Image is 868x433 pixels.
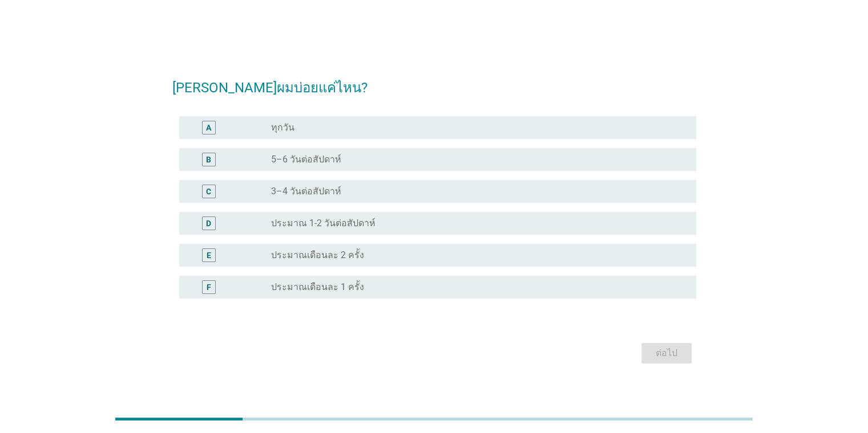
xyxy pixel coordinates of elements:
div: A [206,122,211,134]
label: ประมาณเดือนละ 2 ครั้ง [271,250,364,261]
label: ประมาณเดือนละ 1 ครั้ง [271,281,364,293]
div: F [207,281,211,293]
div: B [206,154,211,166]
div: E [207,250,211,262]
label: 5–6 วันต่อสัปดาห์ [271,154,341,165]
label: ทุกวัน [271,122,294,133]
label: ประมาณ 1-2 วันต่อสัปดาห์ [271,218,376,229]
h2: [PERSON_NAME]ผมบ่อยแค่ไหน? [172,66,696,98]
label: 3–4 วันต่อสัปดาห์ [271,186,341,197]
div: C [206,186,211,198]
div: D [206,218,211,230]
